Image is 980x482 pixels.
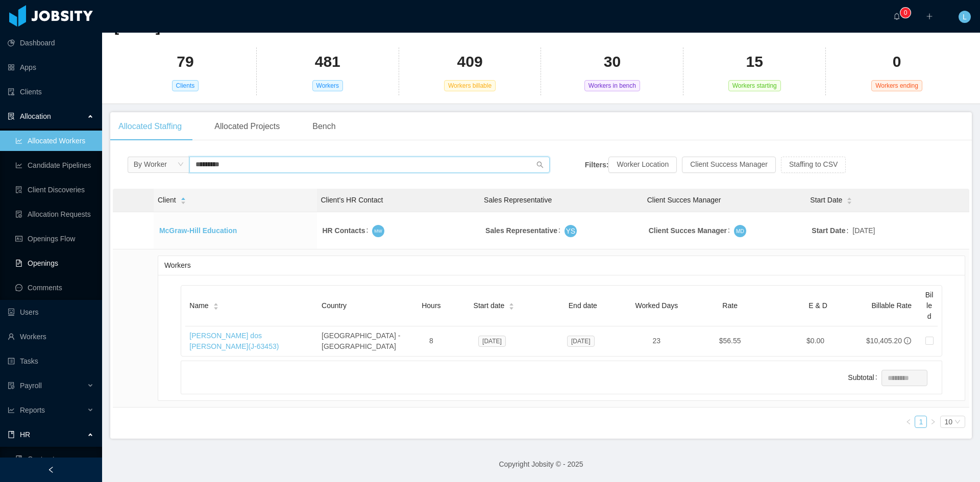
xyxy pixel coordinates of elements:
a: icon: line-chartAllocated Workers [15,131,94,151]
i: icon: right [930,419,936,425]
a: icon: auditClients [8,82,94,102]
li: Previous Page [902,416,915,428]
a: icon: bookContracts [15,449,94,469]
span: Sales Representative [484,196,552,204]
h2: 79 [177,52,193,72]
span: [DATE] [478,336,506,347]
h2: 409 [457,52,483,72]
i: icon: left [905,419,912,425]
a: McGraw-Hill Education [159,226,237,235]
span: Workers ending [871,80,922,91]
span: Worked Days [635,301,678,310]
span: YS [566,225,576,237]
input: Subtotal [882,370,927,386]
span: Hours [422,301,440,310]
i: icon: caret-up [509,302,514,305]
div: Sort [180,196,186,203]
div: Workers [164,256,959,275]
span: Client’s HR Contact [321,196,383,204]
i: icon: caret-up [847,196,852,199]
a: icon: file-textOpenings [15,253,94,273]
i: icon: book [8,431,15,438]
div: Sort [508,301,514,309]
sup: 0 [900,8,911,18]
span: Start Date [810,195,842,206]
span: Workers starting [728,80,781,91]
a: icon: robotUsers [8,302,94,322]
li: Next Page [927,416,939,428]
span: Start date [474,300,505,311]
span: Billed [925,291,934,320]
span: $0.00 [806,337,824,345]
span: [DATE] [114,19,160,35]
span: Workers in bench [584,80,640,91]
a: icon: idcardOpenings Flow [15,229,94,249]
div: $10,405.20 [866,336,902,346]
strong: Sales Representative [485,226,557,235]
h2: 30 [604,52,621,72]
span: L [963,11,967,23]
i: icon: caret-up [213,302,218,305]
i: icon: file-protect [8,382,15,389]
i: icon: caret-down [213,306,218,309]
a: icon: profileTasks [8,351,94,371]
i: icon: bell [893,13,900,20]
i: icon: caret-down [180,200,186,203]
h2: 15 [746,52,763,72]
span: MD [736,226,744,235]
div: Sort [846,196,852,203]
span: Rate [722,301,738,310]
i: icon: down [178,161,184,168]
a: icon: appstoreApps [8,57,94,78]
h2: 481 [315,52,340,72]
label: Subtotal [848,373,881,382]
strong: Client Succes Manager [649,226,727,235]
a: [PERSON_NAME] dos [PERSON_NAME](J-63453) [189,332,279,350]
i: icon: caret-down [847,200,852,203]
a: 1 [915,416,926,427]
div: By Worker [134,157,167,172]
a: icon: line-chartCandidate Pipelines [15,155,94,175]
div: Sort [213,301,219,309]
a: icon: userWorkers [8,326,94,347]
span: Workers billable [444,80,496,91]
span: [DATE] [567,336,595,347]
span: Allocation [20,112,51,120]
i: icon: caret-up [180,196,186,199]
span: End date [569,301,597,310]
span: Payroll [20,382,42,390]
td: 8 [413,326,450,356]
h2: 0 [893,52,901,72]
a: icon: file-searchClient Discoveries [15,180,94,200]
div: Allocated Staffing [110,112,190,141]
span: Name [189,300,208,311]
span: Reports [20,406,45,414]
span: Billable Rate [871,301,912,310]
span: MW [375,227,382,235]
button: Staffing to CSV [781,157,846,173]
button: Worker Location [608,157,677,173]
td: [GEOGRAPHIC_DATA] - [GEOGRAPHIC_DATA] [317,326,413,356]
strong: Filters: [585,160,609,168]
strong: HR Contacts [323,226,365,235]
div: Allocated Projects [206,112,288,141]
i: icon: solution [8,113,15,120]
li: 1 [915,416,927,428]
i: icon: down [954,419,961,426]
i: icon: plus [926,13,933,20]
i: icon: search [536,161,544,168]
a: icon: messageComments [15,277,94,298]
div: 10 [944,416,952,427]
td: $56.55 [686,326,774,356]
div: Bench [304,112,344,141]
span: info-circle [904,337,911,344]
i: icon: line-chart [8,407,15,414]
a: icon: file-doneAllocation Requests [15,204,94,224]
strong: Start Date [812,226,845,235]
span: Country [322,301,347,310]
span: Client Succes Manager [647,196,721,204]
span: [DATE] [852,225,875,236]
button: Client Success Manager [682,157,776,173]
span: Clients [172,80,199,91]
footer: Copyright Jobsity © - 2025 [102,447,980,482]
